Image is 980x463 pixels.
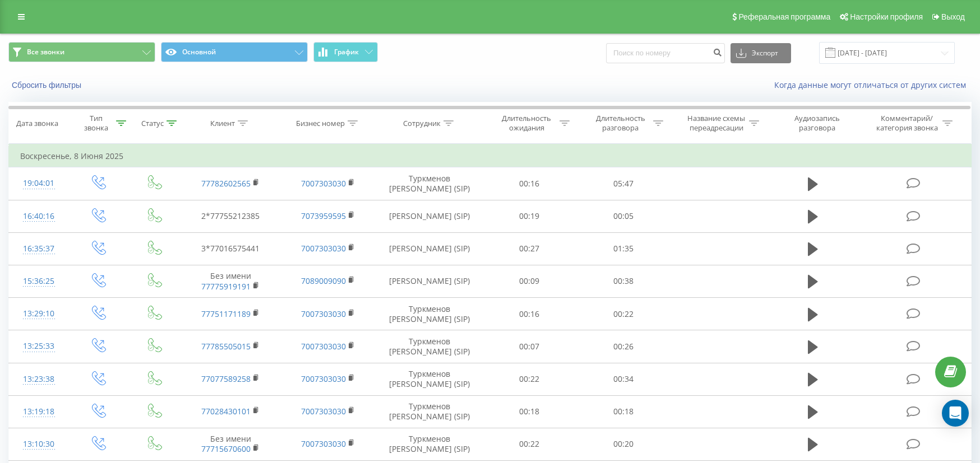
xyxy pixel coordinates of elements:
[482,232,576,265] td: 00:27
[576,265,671,297] td: 00:38
[79,114,113,133] div: Тип звонка
[201,178,251,189] a: 77782602565
[210,119,235,128] div: Клиент
[20,270,58,292] div: 15:36:25
[301,406,346,417] a: 7007303030
[182,428,279,460] td: Без имени
[377,167,483,200] td: Туркменов [PERSON_NAME] (SIP)
[738,12,830,21] span: Реферальная программа
[482,363,576,395] td: 00:22
[20,433,58,455] div: 13:10:30
[731,43,791,63] button: Экспорт
[301,178,346,189] a: 7007303030
[377,200,483,232] td: [PERSON_NAME] (SIP)
[377,363,483,395] td: Туркменов [PERSON_NAME] (SIP)
[8,42,155,62] button: Все звонки
[576,395,671,428] td: 00:18
[482,167,576,200] td: 00:16
[482,298,576,330] td: 00:16
[296,119,345,128] div: Бизнес номер
[201,308,251,319] a: 77751171189
[482,428,576,460] td: 00:22
[301,341,346,352] a: 7007303030
[201,373,251,384] a: 77077589258
[20,205,58,227] div: 16:40:16
[606,43,725,63] input: Поиск по номеру
[9,145,972,167] td: Воскресенье, 8 Июня 2025
[686,114,746,133] div: Название схемы переадресации
[377,428,483,460] td: Туркменов [PERSON_NAME] (SIP)
[774,79,972,90] a: Когда данные могут отличаться от других систем
[20,368,58,390] div: 13:23:38
[377,265,483,297] td: [PERSON_NAME] (SIP)
[590,114,650,133] div: Длительность разговора
[301,373,346,384] a: 7007303030
[27,48,64,57] span: Все звонки
[8,80,87,90] button: Сбросить фильтры
[482,330,576,363] td: 00:07
[403,119,441,128] div: Сотрудник
[201,443,251,454] a: 77715670600
[576,298,671,330] td: 00:22
[576,330,671,363] td: 00:26
[377,232,483,265] td: [PERSON_NAME] (SIP)
[497,114,557,133] div: Длительность ожидания
[16,119,58,128] div: Дата звонка
[576,232,671,265] td: 01:35
[482,200,576,232] td: 00:19
[576,167,671,200] td: 05:47
[850,12,923,21] span: Настройки профиля
[20,303,58,325] div: 13:29:10
[141,119,164,128] div: Статус
[301,275,346,286] a: 7089009090
[780,114,853,133] div: Аудиозапись разговора
[201,406,251,417] a: 77028430101
[576,428,671,460] td: 00:20
[301,438,346,449] a: 7007303030
[20,401,58,423] div: 13:19:18
[942,400,969,427] div: Open Intercom Messenger
[377,330,483,363] td: Туркменов [PERSON_NAME] (SIP)
[20,335,58,357] div: 13:25:33
[334,48,359,56] span: График
[313,42,378,62] button: График
[182,200,279,232] td: 2*77755212385
[301,211,346,221] a: 7073959595
[161,42,308,62] button: Основной
[301,308,346,319] a: 7007303030
[941,12,965,21] span: Выход
[301,243,346,254] a: 7007303030
[576,200,671,232] td: 00:05
[377,395,483,428] td: Туркменов [PERSON_NAME] (SIP)
[576,363,671,395] td: 00:34
[20,172,58,194] div: 19:04:01
[182,265,279,297] td: Без имени
[874,114,940,133] div: Комментарий/категория звонка
[201,281,251,292] a: 77775919191
[482,265,576,297] td: 00:09
[482,395,576,428] td: 00:18
[20,238,58,260] div: 16:35:37
[201,341,251,352] a: 77785505015
[377,298,483,330] td: Туркменов [PERSON_NAME] (SIP)
[182,232,279,265] td: 3*77016575441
